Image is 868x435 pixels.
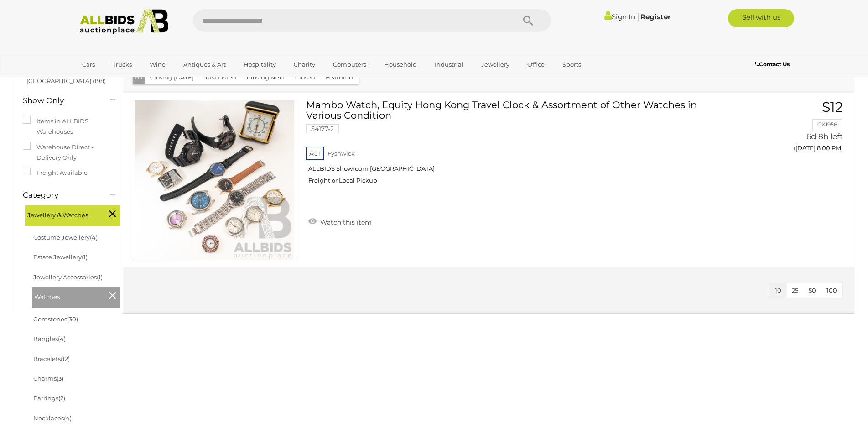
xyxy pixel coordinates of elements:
span: (4) [90,234,98,241]
button: 10 [769,283,787,298]
button: 25 [786,283,804,298]
span: $12 [822,99,843,115]
button: 50 [803,283,821,298]
a: Computers [327,57,372,72]
span: Watches [34,289,103,302]
span: (12) [61,355,70,362]
span: Jewellery & Watches [27,208,96,220]
a: Sell with us [728,9,794,27]
span: (4) [58,335,66,342]
span: 25 [792,287,798,294]
a: Office [521,57,551,72]
a: Jewellery Accessories(1) [33,273,103,281]
a: Bangles(4) [33,335,66,342]
a: Hospitality [238,57,282,72]
a: Gemstones(30) [33,315,78,323]
span: (1) [97,273,103,281]
a: Sign In [604,12,635,21]
a: Charms(3) [33,375,63,382]
a: Trucks [107,57,138,72]
label: Freight Available [23,168,88,178]
a: [GEOGRAPHIC_DATA] [76,72,153,87]
h4: Show Only [23,96,96,105]
a: Watch this item [306,215,374,228]
a: Charity [288,57,321,72]
span: (2) [58,394,65,402]
label: Warehouse Direct - Delivery Only [23,142,114,163]
span: (4) [64,414,72,422]
span: 10 [775,287,781,294]
a: Contact Us [755,59,792,69]
button: Featured [320,70,359,84]
span: (30) [67,315,78,323]
a: Industrial [429,57,469,72]
a: Jewellery [475,57,515,72]
a: Sports [556,57,587,72]
a: Necklaces(4) [33,414,72,422]
button: Closed [290,70,321,84]
span: (3) [57,375,63,382]
span: 100 [826,287,837,294]
span: | [637,11,639,21]
img: Allbids.com.au [75,9,174,34]
a: Household [378,57,423,72]
a: Bracelets(12) [33,355,70,362]
button: Just Listed [199,70,242,84]
a: Cars [76,57,101,72]
img: 54177-2c.JPG [135,100,294,260]
h4: Category [23,191,96,199]
a: $12 GK1956 6d 8h left ([DATE] 8:00 PM) [739,100,845,157]
span: 50 [809,287,816,294]
button: Closing [DATE] [145,70,199,84]
a: Earrings(2) [33,394,65,402]
label: Items in ALLBIDS Warehouses [23,116,114,137]
a: Wine [144,57,172,72]
span: (1) [82,253,88,261]
a: Costume Jewellery(4) [33,234,98,241]
a: Antiques & Art [177,57,232,72]
b: Contact Us [755,61,790,68]
button: 100 [821,283,842,298]
a: Mambo Watch, Equity Hong Kong Travel Clock & Assortment of Other Watches in Various Condition 541... [313,100,726,191]
span: Watch this item [318,218,372,226]
a: Register [640,12,670,21]
button: Closing Next [241,70,290,84]
a: [GEOGRAPHIC_DATA] (198) [26,77,106,84]
button: Search [505,9,551,32]
a: Estate Jewellery(1) [33,253,88,261]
